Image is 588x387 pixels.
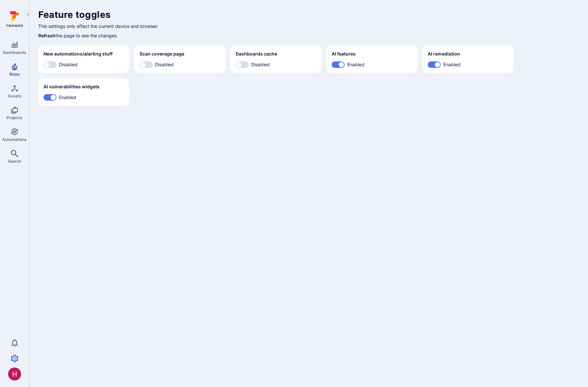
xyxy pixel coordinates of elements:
img: ACg8ocKzQzwPSwOZT_k9C736TfcBpCStqIZdMR9gXOhJgTaH9y_tsw=s96-c [8,368,21,381]
a: Refresh [38,33,55,38]
p: the page to see the changes. [38,32,579,39]
div: Harshil Parikh [8,368,21,381]
span: Enabled [59,94,76,101]
h2: AI features [332,51,356,57]
h2: Dashboards cache [236,51,277,57]
span: Dashboards [3,50,26,55]
span: Automations [2,137,27,142]
h2: AI vulnerabilities widgets [43,83,100,90]
p: This settings only affect the current device and browser. [38,23,579,30]
h2: New automations/alerting stuff [43,51,113,57]
span: Enabled [443,61,460,68]
span: Disabled [59,61,78,68]
h1: Feature toggles [38,9,579,20]
span: Enabled [347,61,364,68]
span: Search [8,159,21,164]
button: Expand navigation menu [24,10,32,18]
span: Disabled [155,61,174,68]
span: Risks [9,72,20,77]
h2: Scan coverage page [140,51,184,57]
span: Disabled [251,61,270,68]
span: Assets [8,94,21,98]
h2: AI remediation [428,51,460,57]
i: Expand navigation menu [26,12,31,17]
span: Projects [6,115,22,120]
